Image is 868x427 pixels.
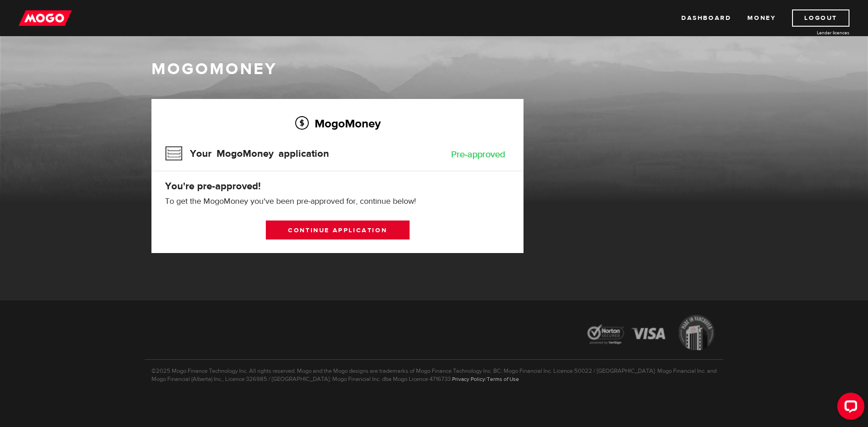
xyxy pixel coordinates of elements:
[266,221,410,239] a: Continue application
[19,9,72,27] img: mogo_logo-11ee424be714fa7cbb0f0f49df9e16ec.png
[165,142,329,165] h3: Your MogoMoney application
[151,60,717,79] h1: MogoMoney
[830,389,868,427] iframe: LiveChat chat widget
[145,359,723,383] p: ©2025 Mogo Finance Technology Inc. All rights reserved. Mogo and the Mogo designs are trademarks ...
[165,114,510,133] h2: MogoMoney
[792,9,849,27] a: Logout
[452,375,485,383] a: Privacy Policy
[681,9,731,27] a: Dashboard
[579,308,723,359] img: legal-icons-92a2ffecb4d32d839781d1b4e4802d7b.png
[747,9,776,27] a: Money
[782,29,849,36] a: Lender licences
[165,180,510,192] h4: You're pre-approved!
[451,150,505,159] div: Pre-approved
[487,375,519,383] a: Terms of Use
[165,196,510,207] p: To get the MogoMoney you've been pre-approved for, continue below!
